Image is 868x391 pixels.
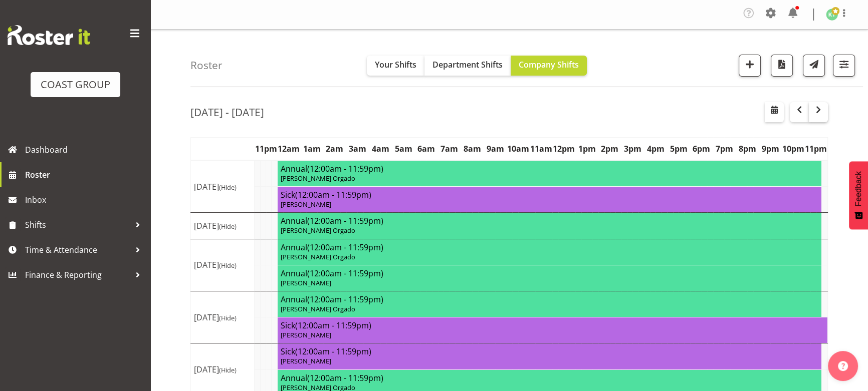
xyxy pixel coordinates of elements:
[759,138,782,161] th: 9pm
[461,138,484,161] th: 8am
[307,163,383,174] span: (12:00am - 11:59pm)
[849,161,868,229] button: Feedback - Show survey
[690,138,713,161] th: 6pm
[424,56,511,76] button: Department Shifts
[375,59,416,70] span: Your Shifts
[25,142,145,157] span: Dashboard
[519,59,579,70] span: Company Shifts
[25,267,130,282] span: Finance & Reporting
[438,138,461,161] th: 7am
[307,372,383,383] span: (12:00am - 11:59pm)
[621,138,644,161] th: 3pm
[854,171,863,206] span: Feedback
[25,217,130,232] span: Shifts
[281,330,331,339] span: [PERSON_NAME]
[219,222,237,231] span: (Hide)
[281,164,819,174] h4: Annual
[713,138,736,161] th: 7pm
[307,215,383,226] span: (12:00am - 11:59pm)
[219,261,237,270] span: (Hide)
[367,56,424,76] button: Your Shifts
[484,138,507,161] th: 9am
[552,138,575,161] th: 12pm
[191,160,255,213] td: [DATE]
[255,138,278,161] th: 11pm
[432,59,503,70] span: Department Shifts
[295,189,371,200] span: (12:00am - 11:59pm)
[598,138,621,161] th: 2pm
[277,138,300,161] th: 12am
[281,268,819,278] h4: Annual
[281,320,824,330] h4: Sick
[281,304,355,313] span: [PERSON_NAME] Orgado
[346,138,369,161] th: 3am
[667,138,690,161] th: 5pm
[307,268,383,279] span: (12:00am - 11:59pm)
[833,55,855,77] button: Filter Shifts
[219,313,237,322] span: (Hide)
[771,55,793,77] button: Download a PDF of the roster according to the set date range.
[323,138,346,161] th: 2am
[803,55,825,77] button: Send a list of all shifts for the selected filtered period to all rostered employees.
[25,242,130,257] span: Time & Attendance
[739,55,761,77] button: Add a new shift
[25,192,145,207] span: Inbox
[281,278,331,287] span: [PERSON_NAME]
[281,216,819,226] h4: Annual
[369,138,392,161] th: 4am
[415,138,438,161] th: 6am
[307,294,383,305] span: (12:00am - 11:59pm)
[191,291,255,343] td: [DATE]
[281,346,819,356] h4: Sick
[392,138,415,161] th: 5am
[25,167,145,182] span: Roster
[826,9,838,21] img: kade-tiatia1141.jpg
[295,346,371,357] span: (12:00am - 11:59pm)
[281,294,819,304] h4: Annual
[575,138,598,161] th: 1pm
[511,56,587,76] button: Company Shifts
[281,226,355,235] span: [PERSON_NAME] Orgado
[8,25,90,45] img: Rosterit website logo
[41,77,110,92] div: COAST GROUP
[219,365,237,374] span: (Hide)
[782,138,805,161] th: 10pm
[281,252,355,261] span: [PERSON_NAME] Orgado
[190,106,264,119] h2: [DATE] - [DATE]
[191,213,255,239] td: [DATE]
[530,138,553,161] th: 11am
[295,320,371,331] span: (12:00am - 11:59pm)
[219,183,237,192] span: (Hide)
[281,242,819,252] h4: Annual
[805,138,828,161] th: 11pm
[281,190,819,200] h4: Sick
[765,102,784,122] button: Select a specific date within the roster.
[307,242,383,253] span: (12:00am - 11:59pm)
[281,356,331,365] span: [PERSON_NAME]
[281,200,331,209] span: [PERSON_NAME]
[838,361,848,371] img: help-xxl-2.png
[190,60,223,71] h4: Roster
[300,138,323,161] th: 1am
[736,138,759,161] th: 8pm
[281,174,355,183] span: [PERSON_NAME] Orgado
[644,138,667,161] th: 4pm
[191,239,255,291] td: [DATE]
[507,138,530,161] th: 10am
[281,373,819,383] h4: Annual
